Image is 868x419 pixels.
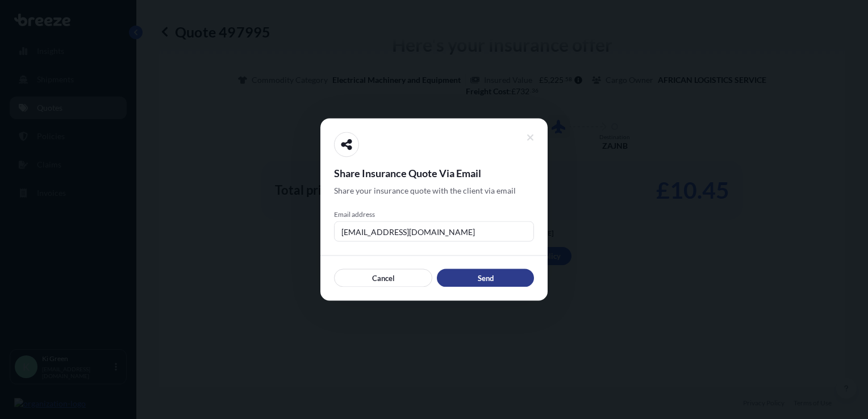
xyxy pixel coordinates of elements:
span: Share Insurance Quote Via Email [334,166,534,180]
button: Cancel [334,269,432,287]
input: example@gmail.com [334,221,534,242]
span: Share your insurance quote with the client via email [334,185,516,196]
p: Cancel [372,273,395,284]
button: Send [437,269,534,287]
span: Email address [334,210,534,219]
p: Send [478,273,494,284]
